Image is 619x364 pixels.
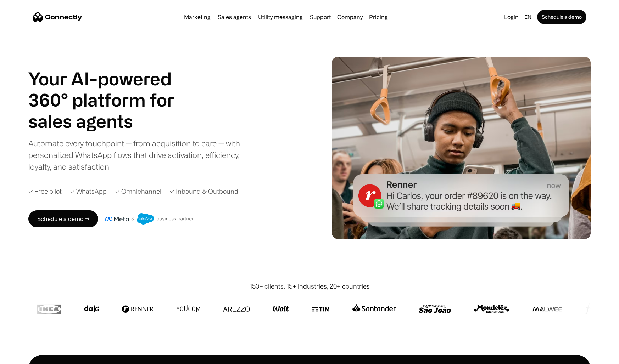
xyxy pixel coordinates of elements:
div: 1 of 4 [28,110,191,132]
div: carousel [28,110,191,132]
div: ✓ WhatsApp [70,187,107,196]
a: home [33,12,82,22]
div: en [524,12,531,22]
div: ✓ Omnichannel [115,187,161,196]
a: Sales agents [215,14,254,20]
div: en [522,12,536,22]
h1: Your AI-powered 360° platform for [28,68,191,110]
div: 150+ clients, 15+ industries, 20+ countries [250,281,370,291]
div: Company [335,12,365,22]
div: ✓ Free pilot [28,187,62,196]
div: Automate every touchpoint — from acquisition to care — with personalized WhatsApp flows that driv... [28,137,252,172]
ul: Language list [14,352,43,362]
a: Support [307,14,334,20]
div: Company [337,12,363,22]
a: Marketing [181,14,213,20]
div: ✓ Inbound & Outbound [170,187,238,196]
img: Meta and Salesforce business partner badge. [105,213,194,225]
a: Login [501,12,522,22]
a: Pricing [366,14,391,20]
aside: Language selected: English [7,351,43,362]
h1: sales agents [28,110,191,132]
a: Schedule a demo [537,10,586,24]
a: Utility messaging [255,14,306,20]
a: Schedule a demo → [28,210,98,227]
